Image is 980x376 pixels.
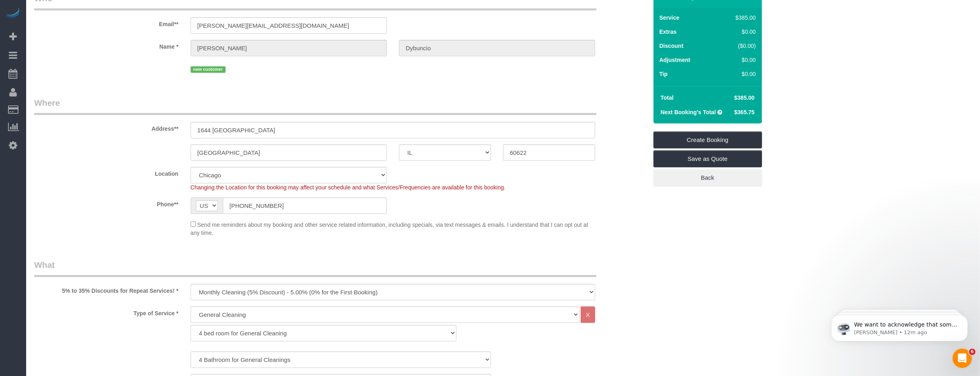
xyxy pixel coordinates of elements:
a: Create Booking [653,131,762,148]
a: Back [653,169,762,186]
div: $0.00 [719,56,756,64]
div: $0.00 [719,28,756,36]
span: new customer [191,66,226,73]
span: Send me reminders about my booking and other service related information, including specials, via... [191,222,588,236]
img: Automaid Logo [5,8,21,19]
input: Last Name* [399,40,595,56]
label: Location [28,167,185,178]
iframe: Intercom live chat [953,349,972,368]
span: Changing the Location for this booking may affect your schedule and what Services/Frequencies are... [191,184,505,191]
legend: Where [34,97,596,115]
label: Tip [659,70,668,78]
label: Name * [28,40,185,51]
label: Discount [659,42,684,50]
strong: Next Booking's Total [661,109,716,115]
label: Type of Service * [28,306,185,317]
span: $365.75 [734,109,755,115]
div: ($0.00) [719,42,756,50]
div: $0.00 [719,70,756,78]
label: Adjustment [659,56,690,64]
div: $385.00 [719,14,756,22]
label: Service [659,14,680,22]
input: First Name** [191,40,387,56]
strong: Total [661,95,674,101]
label: 5% to 35% Discounts for Repeat Services! * [28,284,185,295]
span: $385.00 [734,95,755,101]
legend: What [34,259,596,277]
label: Extras [659,28,677,36]
iframe: Intercom notifications message [819,298,980,354]
a: Save as Quote [653,150,762,167]
input: Zip Code** [503,144,595,161]
span: 6 [969,349,976,355]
